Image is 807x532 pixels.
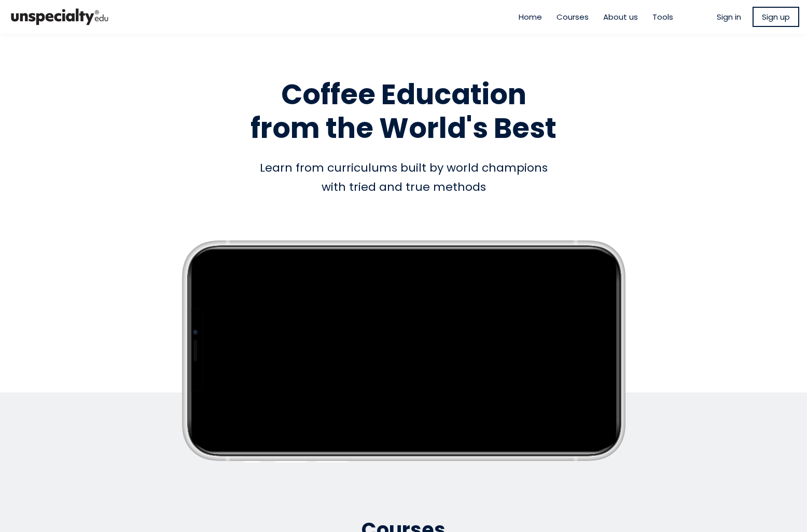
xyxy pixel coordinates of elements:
a: Sign in [717,11,741,23]
a: Tools [652,11,673,23]
a: About us [603,11,638,23]
a: Sign up [753,7,799,27]
a: Home [519,11,542,23]
a: Courses [556,11,589,23]
div: Learn from curriculums built by world champions with tried and true methods [108,158,699,197]
img: bc390a18feecddb333977e298b3a00a1.png [8,4,112,30]
h1: Coffee Education from the World's Best [108,78,699,145]
span: Sign up [762,11,790,23]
